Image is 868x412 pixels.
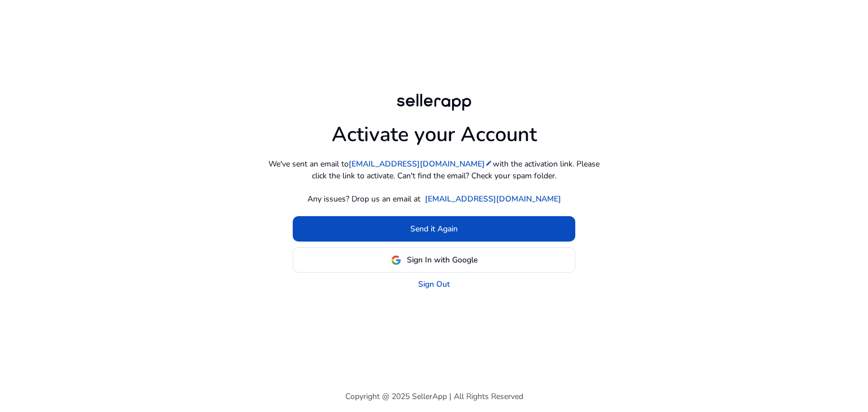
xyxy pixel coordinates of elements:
img: google-logo.svg [391,255,401,265]
a: [EMAIL_ADDRESS][DOMAIN_NAME] [425,193,561,205]
mat-icon: edit [485,159,493,167]
span: Sign In with Google [407,254,478,266]
a: Sign Out [418,278,450,290]
button: Sign In with Google [293,247,575,273]
span: Send it Again [410,223,458,235]
p: Any issues? Drop us an email at [307,193,420,205]
h1: Activate your Account [332,113,537,147]
button: Send it Again [293,216,575,242]
a: [EMAIL_ADDRESS][DOMAIN_NAME] [349,158,493,170]
p: We've sent an email to with the activation link. Please click the link to activate. Can't find th... [264,158,604,182]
